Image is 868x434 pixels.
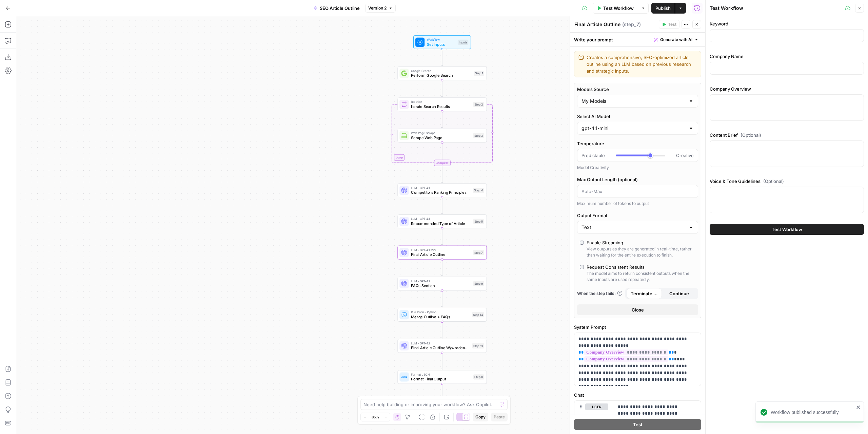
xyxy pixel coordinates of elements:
span: LLM · GPT-4.1 [411,279,471,283]
button: Close [577,304,698,315]
div: Model Creativity [577,165,698,171]
div: Step 14 [472,312,484,317]
span: LLM · GPT-4.1 [411,185,471,190]
div: Format JSONFormat Final OutputStep 8 [397,370,487,384]
div: Step 13 [472,343,484,348]
div: Step 9 [473,281,484,286]
span: Predictable [581,152,605,159]
input: gpt-4.1-mini [581,125,686,132]
input: Request Consistent ResultsThe model aims to return consistent outputs when the same inputs are us... [580,265,584,269]
div: LLM · GPT-4.1Competitors Ranking PrinciplesStep 4 [397,183,487,197]
span: Version 2 [368,5,387,11]
g: Edge from step_4 to step_5 [441,197,443,214]
span: Copy [475,414,486,420]
div: Step 5 [473,219,484,224]
span: Web Page Scrape [411,131,471,135]
span: Paste [494,414,505,420]
span: Terminate Workflow [631,290,658,297]
g: Edge from step_5 to step_7 [441,228,443,245]
span: (Optional) [741,132,761,138]
span: SEO Article Outline [320,5,360,12]
span: LLM · GPT-4.1 Mini [411,248,471,252]
span: Scrape Web Page [411,135,471,140]
g: Edge from step_9 to step_14 [441,290,443,307]
span: Competitors Ranking Principles [411,189,471,195]
div: Step 8 [473,374,484,379]
button: Publish [651,3,675,14]
div: Write your prompt [570,33,705,46]
div: Workflow published successfully [771,409,854,416]
g: Edge from step_14 to step_13 [441,322,443,338]
textarea: Creates a comprehensive, SEO-optimized article outline using an LLM based on previous research an... [587,54,697,74]
button: Continue [662,288,697,299]
label: Temperature [577,140,698,147]
span: 85% [372,414,379,420]
span: Workflow [427,37,455,42]
div: Complete [397,160,487,166]
label: Company Name [710,53,864,60]
span: Iterate Search Results [411,103,471,109]
div: Step 2 [473,102,484,107]
label: Voice & Tone Guidelines [710,178,864,185]
div: Request Consistent Results [587,264,645,270]
input: Text [581,224,686,231]
span: Iteration [411,99,471,104]
span: Final Article Outline W/wordcount [411,345,470,351]
button: Test [659,20,679,29]
button: Version 2 [365,4,396,13]
div: Step 4 [473,188,484,193]
g: Edge from step_13 to step_8 [441,353,443,370]
span: Final Article Outline [411,252,471,258]
button: Test Workflow [593,3,638,14]
button: Paste [491,413,508,421]
g: Edge from step_7 to step_9 [441,260,443,276]
div: WorkflowSet InputsInputs [397,35,487,49]
label: Select AI Model [577,113,698,120]
div: Run Code · PythonMerge Outline + FAQsStep 14 [397,308,487,322]
span: Set Inputs [427,41,455,47]
span: Test Workflow [603,5,634,12]
button: Copy [473,413,488,421]
label: Models Source [577,86,698,93]
div: View outputs as they are generated in real-time, rather than waiting for the entire execution to ... [587,246,695,258]
span: Recommended Type of Article [411,221,471,226]
span: Test [668,21,676,27]
span: Close [632,306,644,313]
div: LLM · GPT-4.1FAQs SectionStep 9 [397,277,487,290]
textarea: Final Article Outline [574,21,620,28]
span: Generate with AI [660,37,692,43]
span: Test Workflow [772,226,802,233]
span: LLM · GPT-4.1 [411,216,471,221]
div: Maximum number of tokens to output [577,201,698,207]
button: close [856,404,861,410]
span: Merge Outline + FAQs [411,314,469,320]
div: Enable Streaming [587,239,623,246]
button: Generate with AI [651,35,701,44]
span: FAQs Section [411,283,471,288]
label: Max Output Length (optional) [577,176,698,183]
div: Google SearchPerform Google SearchStep 1 [397,67,487,80]
div: LoopIterationIterate Search ResultsStep 2 [397,97,487,111]
span: Creative [676,152,694,159]
div: LLM · GPT-4.1Recommended Type of ArticleStep 5 [397,214,487,228]
span: Continue [669,290,689,297]
div: Step 7 [473,250,484,255]
span: ( step_7 ) [622,21,641,28]
label: Output Format [577,212,698,219]
span: Format JSON [411,372,471,377]
div: LLM · GPT-4.1 MiniFinal Article OutlineStep 7 [397,246,487,260]
button: SEO Article Outline [310,3,364,14]
span: (Optional) [763,178,784,185]
input: Auto-Max [581,188,694,195]
g: Edge from step_2-iteration-end to step_4 [441,166,443,183]
div: LLM · GPT-4.1Final Article Outline W/wordcountStep 13 [397,339,487,353]
g: Edge from step_8 to end [441,384,443,400]
span: Test [633,421,643,428]
div: Step 1 [474,71,484,76]
input: My Models [581,98,686,105]
g: Edge from step_2 to step_3 [441,111,443,128]
label: Chat [574,392,701,398]
button: user [585,403,608,410]
span: Perform Google Search [411,72,471,78]
div: Inputs [458,40,468,45]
